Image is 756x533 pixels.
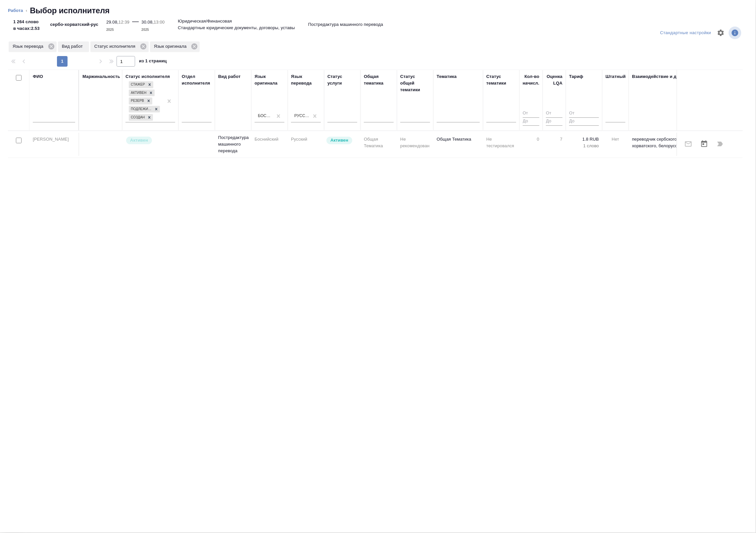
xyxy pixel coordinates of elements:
[288,133,324,156] td: Русский
[632,136,741,149] p: переводчик сербского, словенского (но не на него), хорватского, белорусского, также с болгарского...
[130,137,148,144] p: Активен
[154,20,165,25] p: 13:00
[364,73,394,87] div: Общая тематика
[128,105,161,113] div: Стажер, Активен, Резерв, Подлежит внедрению, Создан
[546,109,563,118] input: От
[132,16,139,33] div: —
[251,133,288,156] td: Боснийский
[632,73,712,80] div: Взаимодействие и доп. информация
[659,28,713,38] div: split button
[486,73,516,87] div: Статус тематики
[139,57,167,67] span: из 1 страниц
[128,89,155,97] div: Стажер, Активен, Резерв, Подлежит внедрению, Создан
[400,73,430,93] div: Статус общей тематики
[128,81,154,89] div: Стажер, Активен, Резерв, Подлежит внедрению, Создан
[94,43,138,50] p: Статус исполнителя
[523,109,539,118] input: От
[26,7,27,14] li: ‹
[523,73,539,87] div: Кол-во начисл.
[569,143,599,149] p: 1 слово
[129,81,146,88] div: Стажер
[606,73,626,80] div: Штатный
[523,117,539,126] input: До
[126,73,170,80] div: Статус исполнителя
[258,113,273,119] div: Боснийский
[126,136,175,145] div: Рядовой исполнитель: назначай с учетом рейтинга
[569,117,599,126] input: До
[106,20,119,25] p: 29.08,
[178,18,232,25] p: Юридическая/Финансовая
[129,98,145,104] div: Резерв
[546,73,563,87] div: Оценка LQA
[150,41,200,52] div: Язык оригинала
[330,137,348,144] p: Активен
[696,136,712,152] button: Открыть календарь загрузки
[33,73,43,80] div: ФИО
[30,5,110,16] h2: Выбор исполнителя
[291,73,321,87] div: Язык перевода
[8,5,748,16] nav: breadcrumb
[129,90,147,97] div: Активен
[182,73,212,87] div: Отдел исполнителя
[543,133,566,156] td: 7
[13,43,46,50] p: Язык перевода
[308,21,383,28] p: Постредактура машинного перевода
[294,113,310,119] div: Русский
[13,19,40,25] p: 1 264 слово
[62,43,85,50] p: Вид работ
[483,133,520,156] td: Не тестировался
[520,133,543,156] td: 0
[8,8,23,13] a: Работа
[128,113,154,122] div: Стажер, Активен, Резерв, Подлежит внедрению, Создан
[16,138,22,143] input: Выбери исполнителей, чтобы отправить приглашение на работу
[129,114,146,121] div: Создан
[569,73,583,80] div: Тариф
[218,134,248,154] p: Постредактура машинного перевода
[154,43,189,50] p: Язык оригинала
[361,133,397,156] td: Общая Тематика
[128,97,153,105] div: Стажер, Активен, Резерв, Подлежит внедрению, Создан
[328,73,357,87] div: Статус услуги
[29,133,79,156] td: [PERSON_NAME]
[437,73,457,80] div: Тематика
[602,133,629,156] td: Нет
[546,117,563,126] input: До
[569,109,599,118] input: От
[141,20,154,25] p: 30.08,
[9,41,57,52] div: Язык перевода
[729,27,743,39] span: Посмотреть информацию
[713,25,729,41] span: Настроить таблицу
[437,136,480,143] p: Общая Тематика
[218,73,241,80] div: Вид работ
[397,133,433,156] td: Не рекомендован
[82,73,120,80] div: Маржинальность
[569,136,599,143] p: 1.8 RUB
[119,20,129,25] p: 12:39
[129,106,153,113] div: Подлежит внедрению
[255,73,284,87] div: Язык оригинала
[90,41,149,52] div: Статус исполнителя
